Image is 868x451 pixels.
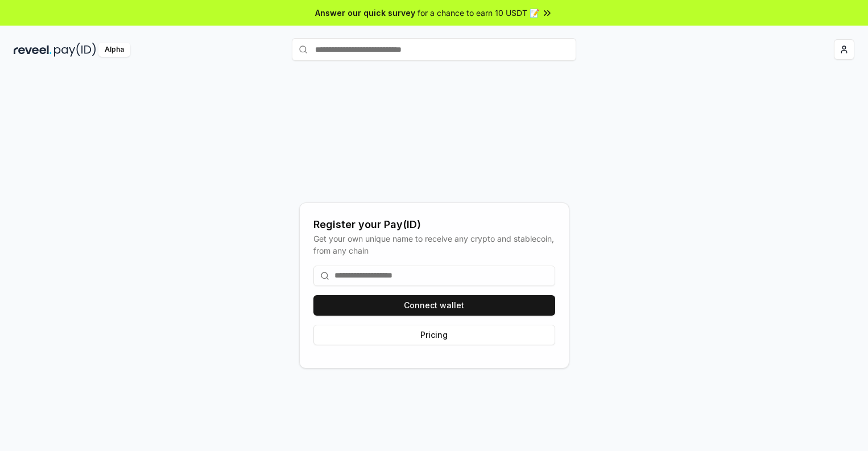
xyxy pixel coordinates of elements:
div: Register your Pay(ID) [313,217,555,233]
img: pay_id [54,43,96,57]
div: Get your own unique name to receive any crypto and stablecoin, from any chain [313,233,555,256]
div: Alpha [98,43,130,57]
button: Pricing [313,325,555,345]
button: Connect wallet [313,295,555,316]
span: for a chance to earn 10 USDT 📝 [418,7,539,19]
img: reveel_dark [14,43,52,57]
span: Answer our quick survey [315,7,415,19]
